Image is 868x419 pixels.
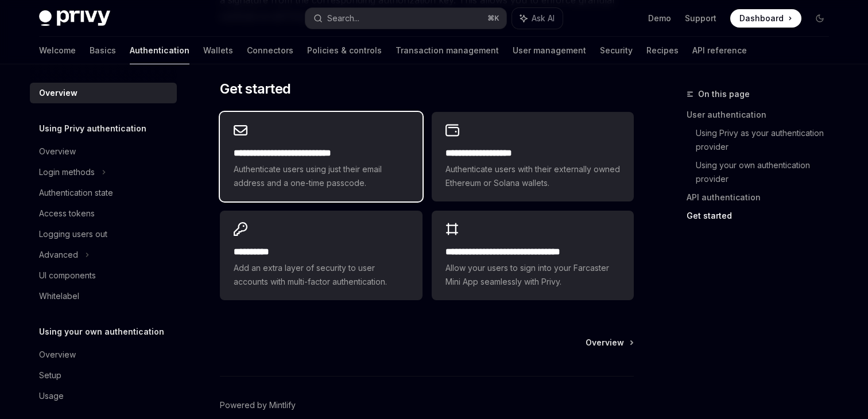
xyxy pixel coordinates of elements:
div: Setup [39,368,61,382]
a: Policies & controls [307,37,382,64]
a: Security [600,37,633,64]
a: **** *****Add an extra layer of security to user accounts with multi-factor authentication. [220,211,422,300]
button: Ask AI [512,8,563,29]
a: Authentication [130,37,189,64]
span: Allow your users to sign into your Farcaster Mini App seamlessly with Privy. [445,261,620,289]
a: Using your own authentication provider [696,156,838,188]
a: Connectors [247,37,293,64]
a: Demo [648,13,671,24]
button: Search...⌘K [305,8,506,29]
div: Authentication state [39,186,113,200]
a: Wallets [203,37,233,64]
a: Usage [30,386,177,406]
div: Overview [39,86,77,100]
a: Recipes [646,37,679,64]
a: Whitelabel [30,286,177,307]
div: Login methods [39,165,95,179]
a: Powered by Mintlify [220,399,296,411]
a: User authentication [687,106,838,124]
a: Basics [90,37,116,64]
a: Get started [687,207,838,225]
a: Welcome [39,37,76,64]
a: Using Privy as your authentication provider [696,124,838,156]
a: API authentication [687,188,838,207]
div: Overview [39,145,76,158]
a: Support [685,13,716,24]
div: Whitelabel [39,289,79,303]
a: Overview [30,83,177,103]
div: Access tokens [39,207,95,220]
a: User management [513,37,586,64]
span: Authenticate users with their externally owned Ethereum or Solana wallets. [445,162,620,190]
div: Advanced [39,248,78,262]
span: Overview [586,337,624,348]
span: ⌘ K [487,14,499,23]
span: Authenticate users using just their email address and a one-time passcode. [234,162,408,190]
a: Overview [586,337,633,348]
h5: Using your own authentication [39,325,164,339]
button: Toggle dark mode [811,9,829,28]
span: On this page [698,87,750,101]
div: Usage [39,389,64,403]
a: Logging users out [30,224,177,245]
span: Get started [220,80,290,98]
a: Dashboard [730,9,801,28]
div: Overview [39,348,76,362]
a: Transaction management [396,37,499,64]
a: Overview [30,141,177,162]
div: Search... [327,11,359,25]
span: Add an extra layer of security to user accounts with multi-factor authentication. [234,261,408,289]
img: dark logo [39,10,110,26]
h5: Using Privy authentication [39,122,146,135]
div: Logging users out [39,227,107,241]
a: API reference [692,37,747,64]
a: Authentication state [30,183,177,203]
a: **** **** **** ****Authenticate users with their externally owned Ethereum or Solana wallets. [432,112,634,201]
span: Ask AI [532,13,555,24]
a: Overview [30,344,177,365]
a: UI components [30,265,177,286]
a: Access tokens [30,203,177,224]
a: Setup [30,365,177,386]
span: Dashboard [739,13,784,24]
div: UI components [39,269,96,282]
